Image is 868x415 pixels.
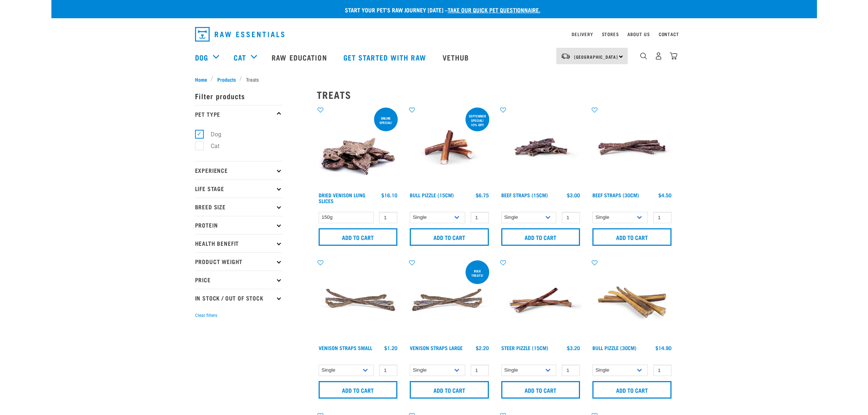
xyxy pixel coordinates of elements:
[189,24,679,44] nav: dropdown navigation
[592,381,672,399] input: Add to cart
[501,194,548,196] a: Beef Straps (15cm)
[471,365,489,376] input: 1
[374,113,398,128] div: ONLINE SPECIAL!
[471,212,489,223] input: 1
[379,365,397,376] input: 1
[655,345,672,351] div: $14.90
[501,346,548,349] a: Steer Pizzle (15cm)
[562,212,580,223] input: 1
[501,228,580,246] input: Add to cart
[561,53,571,59] img: van-moving.png
[476,345,489,351] div: $2.20
[658,192,672,198] div: $4.50
[319,194,365,202] a: Dried Venison Lung Slices
[592,228,672,246] input: Add to cart
[195,271,283,289] p: Price
[381,192,397,198] div: $16.10
[410,194,454,196] a: Bull Pizzle (15cm)
[653,212,672,223] input: 1
[317,89,673,100] h2: Treats
[195,75,207,83] span: Home
[640,53,647,59] img: home-icon-1@2x.png
[410,228,489,246] input: Add to cart
[195,87,283,105] p: Filter products
[379,212,397,223] input: 1
[195,252,283,271] p: Product Weight
[317,106,400,189] img: 1304 Venison Lung Slices 01
[195,234,283,252] p: Health Benefit
[567,345,580,351] div: $3.20
[591,106,673,189] img: Raw Essentials Beef Straps 6 Pack
[319,228,398,246] input: Add to cart
[217,75,236,83] span: Products
[670,52,677,60] img: home-icon@2x.png
[319,381,398,399] input: Add to cart
[501,381,580,399] input: Add to cart
[213,75,240,83] a: Products
[591,259,673,342] img: Bull Pizzle 30cm for Dogs
[51,43,817,72] nav: dropdown navigation
[199,141,222,151] label: Cat
[592,194,639,196] a: Beef Straps (30cm)
[264,43,336,72] a: Raw Education
[466,110,489,130] div: September special! 10% off!
[435,43,478,72] a: Vethub
[655,52,662,60] img: user.png
[384,345,397,351] div: $1.20
[499,106,582,189] img: Raw Essentials Beef Straps 15cm 6 Pack
[195,216,283,234] p: Protein
[195,75,211,83] a: Home
[199,130,224,139] label: Dog
[592,346,637,349] a: Bull Pizzle (30cm)
[408,259,491,342] img: Stack of 3 Venison Straps Treats for Pets
[57,5,822,14] p: Start your pet’s raw journey [DATE] –
[195,52,208,63] a: Dog
[234,52,246,63] a: Cat
[627,33,650,35] a: About Us
[499,259,582,342] img: Raw Essentials Steer Pizzle 15cm
[410,346,463,349] a: Venison Straps Large
[195,105,283,123] p: Pet Type
[653,365,672,376] input: 1
[195,161,283,179] p: Experience
[319,346,372,349] a: Venison Straps Small
[195,179,283,198] p: Life Stage
[317,259,400,342] img: Venison Straps
[659,33,679,35] a: Contact
[562,365,580,376] input: 1
[195,312,217,319] button: Clear filters
[466,265,489,281] div: BULK TREATS!
[195,289,283,307] p: In Stock / Out Of Stock
[572,33,593,35] a: Delivery
[195,75,673,83] nav: breadcrumbs
[336,43,435,72] a: Get started with Raw
[195,27,284,42] img: Raw Essentials Logo
[408,106,491,189] img: Bull Pizzle
[602,33,619,35] a: Stores
[448,8,540,11] a: take our quick pet questionnaire.
[574,55,618,58] span: [GEOGRAPHIC_DATA]
[410,381,489,399] input: Add to cart
[476,192,489,198] div: $6.75
[567,192,580,198] div: $3.00
[195,198,283,216] p: Breed Size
